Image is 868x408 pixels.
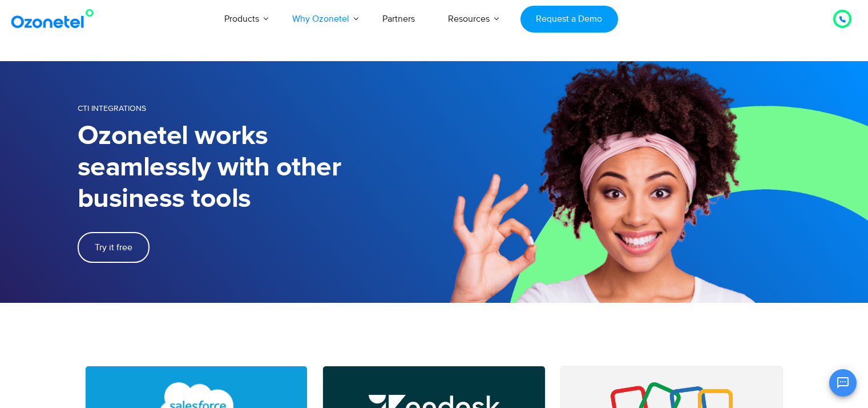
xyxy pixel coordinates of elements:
[829,369,857,397] button: Open chat
[78,232,150,263] a: Try it free
[78,103,146,113] span: CTI Integrations
[78,121,434,215] h1: Ozonetel works seamlessly with other business tools
[95,243,132,252] span: Try it free
[520,6,618,33] a: Request a Demo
